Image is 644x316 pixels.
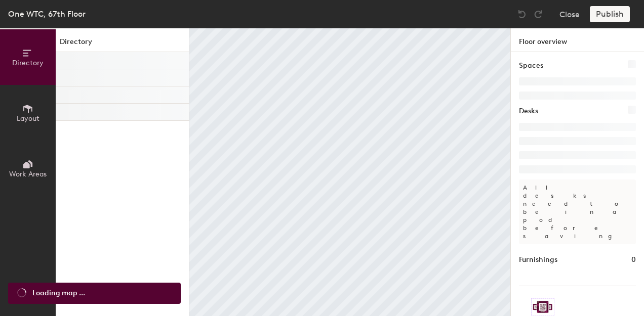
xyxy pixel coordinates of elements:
[56,36,189,52] h1: Directory
[531,298,554,315] img: Sticker logo
[32,288,85,299] span: Loading map ...
[12,59,44,67] span: Directory
[519,106,538,117] h1: Desks
[9,170,47,178] span: Work Areas
[519,60,543,71] h1: Spaces
[519,179,636,244] p: All desks need to be in a pod before saving
[559,6,580,22] button: Close
[189,28,510,316] canvas: Map
[519,254,557,265] h1: Furnishings
[517,9,527,19] img: Undo
[17,114,39,123] span: Layout
[533,9,543,19] img: Redo
[8,8,86,20] div: One WTC, 67th Floor
[631,254,636,265] h1: 0
[511,28,644,52] h1: Floor overview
